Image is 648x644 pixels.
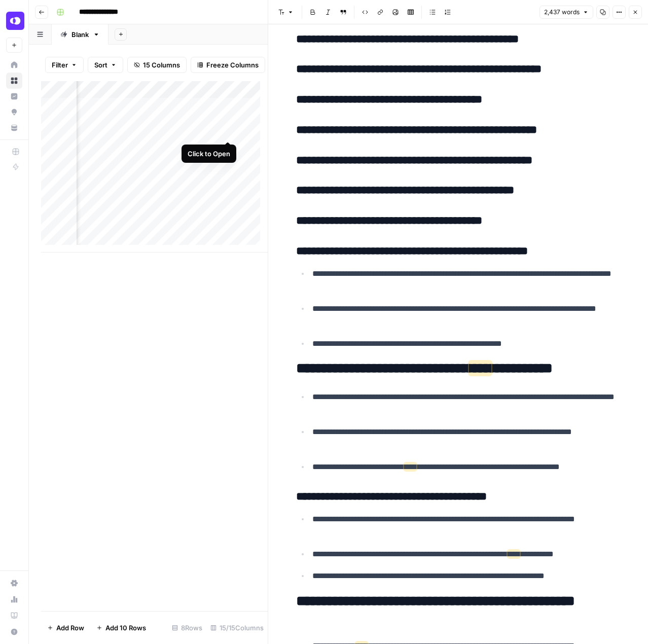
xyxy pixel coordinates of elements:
[6,88,22,104] a: Insights
[6,12,24,30] img: OpenPhone Logo
[6,624,22,640] button: Help + Support
[206,620,268,636] div: 15/15 Columns
[143,60,180,70] span: 15 Columns
[6,591,22,607] a: Usage
[45,57,84,73] button: Filter
[6,120,22,136] a: Your Data
[6,575,22,591] a: Settings
[6,8,22,33] button: Workspace: OpenPhone
[206,60,259,70] span: Freeze Columns
[188,149,230,159] div: Click to Open
[88,57,123,73] button: Sort
[6,57,22,73] a: Home
[6,73,22,89] a: Browse
[90,620,152,636] button: Add 10 Rows
[6,104,22,120] a: Opportunities
[191,57,265,73] button: Freeze Columns
[71,29,89,40] div: Blank
[168,620,206,636] div: 8 Rows
[41,620,90,636] button: Add Row
[56,623,84,633] span: Add Row
[544,8,580,17] span: 2,437 words
[539,6,593,19] button: 2,437 words
[6,607,22,624] a: Learning Hub
[127,57,187,73] button: 15 Columns
[105,623,146,633] span: Add 10 Rows
[52,60,68,70] span: Filter
[52,24,109,45] a: Blank
[94,60,107,70] span: Sort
